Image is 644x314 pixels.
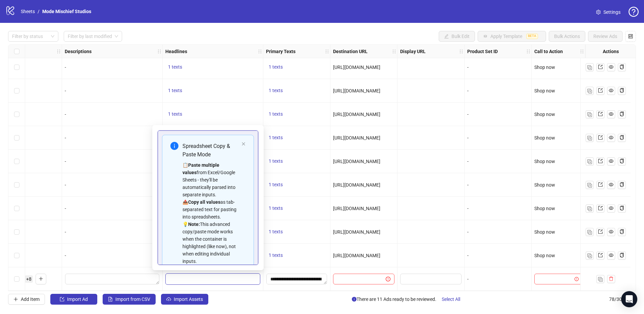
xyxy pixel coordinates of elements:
button: Select All [436,294,466,305]
div: Resize Display URL column [463,45,464,58]
span: Import Assets [174,297,203,302]
button: Apply TemplateBETA [478,31,546,42]
button: Duplicate [586,157,594,165]
button: 1 texts [266,134,285,142]
span: export [598,206,603,210]
button: 1 texts [266,204,285,212]
strong: Actions [603,48,619,55]
button: Add Item [8,294,45,305]
span: - [65,112,66,117]
div: Edit values [165,273,260,285]
span: holder [396,49,401,54]
span: 78 / 300 items [609,296,636,303]
span: holder [531,49,535,54]
div: Select row 70 [8,79,25,103]
span: exclamation-circle [575,277,579,281]
strong: Note: [188,222,200,227]
span: exclamation-circle [386,277,390,281]
span: plus [13,297,18,302]
span: - [65,206,66,211]
span: holder [459,49,464,54]
span: 1 texts [269,229,283,234]
span: - [65,229,66,235]
button: Duplicate [586,181,594,189]
span: 1 texts [168,64,182,70]
div: Select row 72 [8,126,25,150]
span: export [598,229,603,234]
span: 1 texts [269,64,283,70]
div: - [467,275,529,283]
span: holder [329,49,334,54]
span: 1 texts [269,111,283,117]
div: Select row 77 [8,244,25,267]
div: Select row 76 [8,220,25,244]
span: copy [620,112,624,116]
span: export [598,65,603,69]
img: Duplicate [587,65,592,70]
span: holder [580,49,584,54]
strong: Display URL [400,48,426,55]
span: holder [262,49,267,54]
button: Duplicate [586,251,594,260]
button: 1 texts [266,181,285,189]
div: Spreadsheet Copy & Paste Mode [182,142,239,159]
span: info-circle [352,297,357,302]
button: Duplicate [586,228,594,236]
img: Duplicate [587,206,592,211]
img: Duplicate [587,253,592,258]
strong: Descriptions [65,48,92,55]
span: Settings [603,8,621,16]
span: cloud-upload [166,297,171,302]
strong: Copy all values [188,199,220,205]
span: eye [609,253,613,258]
span: There are 11 Ads ready to be reviewed. [352,294,466,305]
div: Select row 73 [8,150,25,173]
span: holder [56,49,61,54]
span: - [65,65,66,70]
span: 1 texts [168,111,182,117]
span: - [65,182,66,188]
span: 1 texts [168,88,182,93]
div: - [467,64,529,71]
span: copy [620,65,624,69]
span: holder [157,49,162,54]
div: Select row 69 [8,55,25,79]
div: Select row 75 [8,197,25,220]
a: Mode Mischief Studios [41,8,93,15]
div: - [467,134,529,142]
span: Shop now [534,112,555,117]
span: Shop now [534,206,555,211]
span: [URL][DOMAIN_NAME] [333,206,380,211]
button: 1 texts [165,87,185,95]
button: Duplicate [586,134,594,142]
button: Configure table settings [625,31,636,42]
button: Bulk Actions [549,31,585,42]
div: - [467,111,529,118]
div: Edit values [266,273,327,285]
button: 1 texts [266,87,285,95]
img: Duplicate [598,277,603,282]
span: Shop now [534,88,555,93]
span: copy [620,159,624,163]
div: - [467,87,529,94]
span: 1 texts [269,158,283,164]
div: Resize Primary Texts column [328,45,330,58]
div: Resize Descriptions column [161,45,162,58]
span: eye [609,135,613,140]
div: Resize Assets column [60,45,62,58]
span: holder [392,49,396,54]
div: Multi-input container - paste or copy values [158,130,258,265]
div: - [467,205,529,212]
div: - [467,228,529,236]
span: holder [61,49,66,54]
span: + 8 [25,275,33,283]
span: holder [584,49,589,54]
div: - [467,181,529,189]
a: Settings [591,7,626,17]
span: copy [620,253,624,258]
img: Duplicate [587,230,592,235]
div: Resize Destination URL column [395,45,397,58]
button: 1 texts [165,63,185,71]
span: [URL][DOMAIN_NAME] [333,253,380,258]
button: Add [36,274,46,284]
